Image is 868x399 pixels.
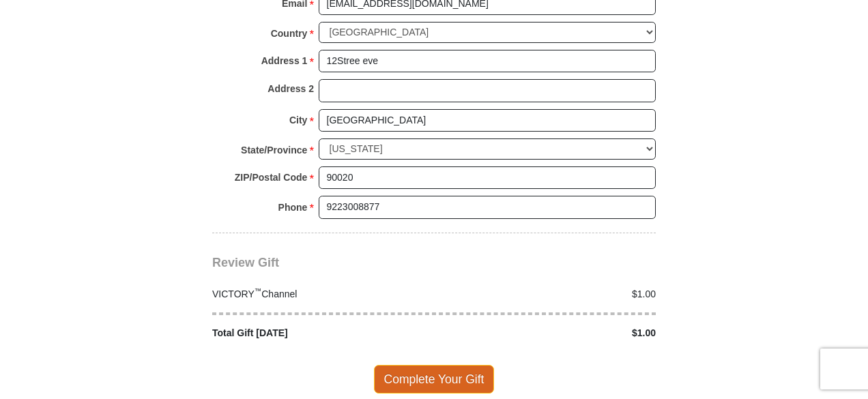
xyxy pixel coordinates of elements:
strong: Address 1 [261,51,308,70]
span: Review Gift [212,256,279,269]
strong: State/Province [241,141,307,160]
strong: Address 2 [267,79,314,98]
strong: ZIP/Postal Code [235,168,308,187]
div: $1.00 [434,287,663,301]
strong: Country [271,24,308,43]
span: Complete Your Gift [374,365,495,394]
strong: City [289,110,307,130]
strong: Phone [278,198,308,217]
div: Total Gift [DATE] [205,326,435,340]
div: VICTORY Channel [205,287,435,301]
sup: ™ [255,286,262,295]
div: $1.00 [434,326,663,340]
